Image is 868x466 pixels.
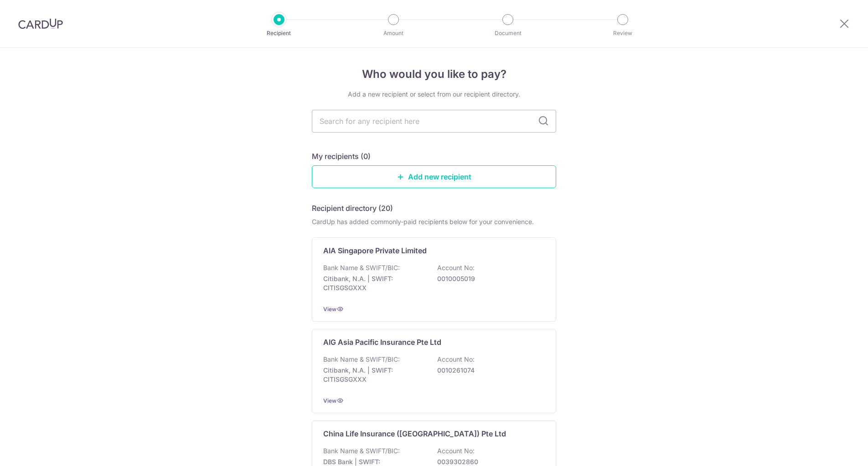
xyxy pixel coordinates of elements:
p: 0010005019 [437,274,539,283]
div: Add a new recipient or select from our recipient directory. [312,90,556,99]
img: CardUp [18,18,63,29]
p: Account No: [437,263,475,272]
a: View [323,397,336,404]
h4: Who would you like to pay? [312,66,556,82]
p: Citibank, N.A. | SWIFT: CITISGSGXXX [323,274,425,292]
p: Amount [360,29,427,38]
p: Bank Name & SWIFT/BIC: [323,355,400,364]
p: Review [589,29,656,38]
a: View [323,306,336,312]
p: 0010261074 [437,366,539,375]
p: Account No: [437,355,475,364]
p: AIG Asia Pacific Insurance Pte Ltd [323,337,441,348]
p: Bank Name & SWIFT/BIC: [323,446,400,456]
p: Citibank, N.A. | SWIFT: CITISGSGXXX [323,366,425,384]
p: AIA Singapore Private Limited [323,245,427,256]
input: Search for any recipient here [312,110,556,133]
p: Account No: [437,446,475,456]
p: Recipient [245,29,313,38]
p: Document [474,29,542,38]
p: Bank Name & SWIFT/BIC: [323,263,400,272]
a: Add new recipient [312,165,556,188]
div: CardUp has added commonly-paid recipients below for your convenience. [312,217,556,226]
p: China Life Insurance ([GEOGRAPHIC_DATA]) Pte Ltd [323,428,506,439]
iframe: Opens a widget where you can find more information [810,439,859,461]
h5: Recipient directory (20) [312,203,393,214]
h5: My recipients (0) [312,151,371,162]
